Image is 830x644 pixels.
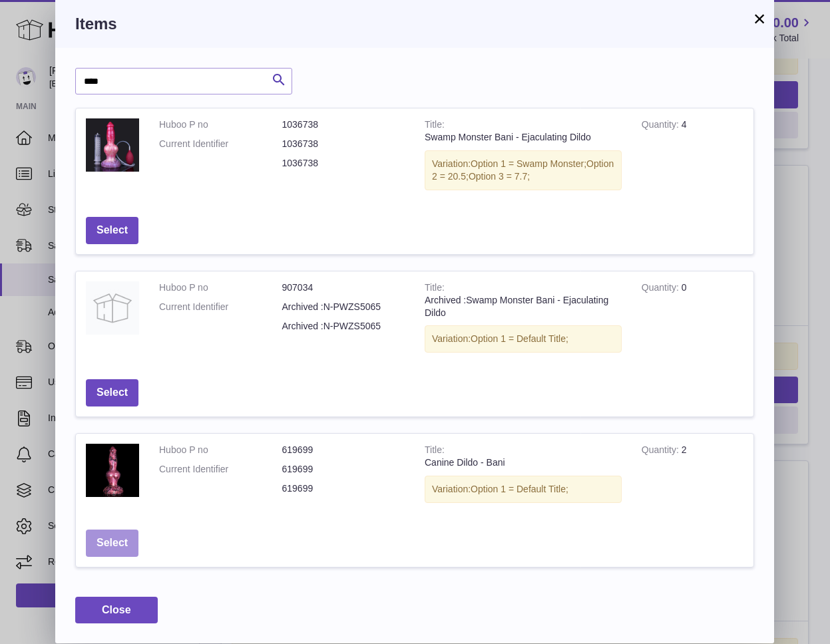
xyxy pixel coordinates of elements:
div: Variation: [425,476,622,503]
div: Variation: [425,325,622,353]
div: Canine Dildo - Bani [425,456,622,469]
dt: Current Identifier [159,463,282,476]
button: Select [86,530,138,557]
dt: Huboo P no [159,118,282,131]
button: × [751,11,767,27]
img: Archived :Swamp Monster Bani - Ejaculating Dildo [86,281,139,335]
dd: 1036738 [282,138,405,150]
h3: Items [75,13,754,35]
strong: Quantity [642,119,682,133]
button: Select [86,217,138,244]
div: Variation: [425,150,622,190]
dd: 907034 [282,281,405,294]
strong: Title [425,444,445,458]
span: Close [102,604,131,615]
dd: 619699 [282,444,405,456]
strong: Quantity [642,282,682,296]
span: Option 1 = Swamp Monster; [471,158,586,169]
button: Close [75,597,158,624]
img: Swamp Monster Bani - Ejaculating Dildo [86,118,139,172]
td: 2 [632,434,753,520]
dt: Huboo P no [159,444,282,456]
dd: 1036738 [282,118,405,131]
span: Option 3 = 7.7; [469,171,530,182]
td: 0 [632,271,753,370]
button: Select [86,379,138,406]
span: Option 1 = Default Title; [471,333,568,344]
dd: 619699 [282,463,405,476]
dd: 1036738 [282,157,405,170]
td: 4 [632,108,753,207]
div: Swamp Monster Bani - Ejaculating Dildo [425,131,622,144]
dd: Archived :N-PWZS5065 [282,320,405,333]
dt: Current Identifier [159,301,282,313]
strong: Title [425,119,445,133]
dd: Archived :N-PWZS5065 [282,301,405,313]
strong: Title [425,282,445,296]
dt: Current Identifier [159,138,282,150]
strong: Quantity [642,444,682,458]
dd: 619699 [282,482,405,495]
span: Option 1 = Default Title; [471,484,568,494]
img: Canine Dildo - Bani [86,444,139,497]
dt: Huboo P no [159,281,282,294]
div: Archived :Swamp Monster Bani - Ejaculating Dildo [425,294,622,319]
